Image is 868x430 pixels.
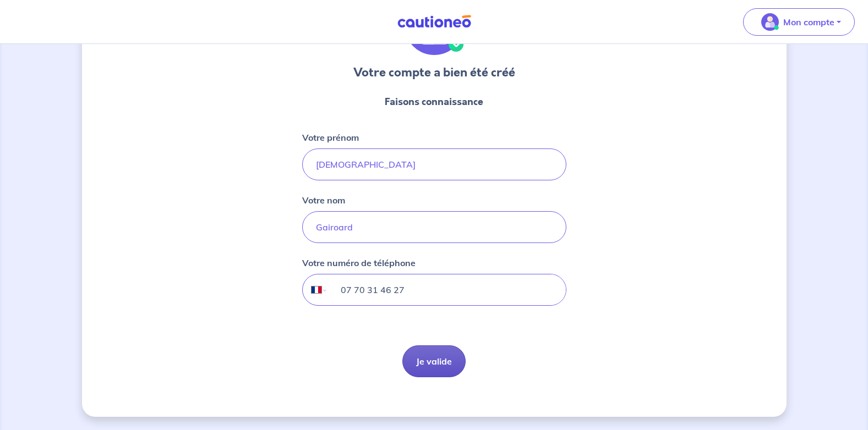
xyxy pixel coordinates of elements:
[783,15,834,29] p: Mon compte
[302,148,566,180] input: John
[302,194,345,207] p: Votre nom
[743,8,855,36] button: illu_account_valid_menu.svgMon compte
[353,64,515,81] h3: Votre compte a bien été créé
[302,131,359,144] p: Votre prénom
[402,345,466,377] button: Je valide
[393,15,476,29] img: Cautioneo
[385,95,483,109] p: Faisons connaissance
[327,274,565,305] input: 06 34 34 34 34
[302,211,566,243] input: Doe
[761,13,779,31] img: illu_account_valid_menu.svg
[302,256,416,269] p: Votre numéro de téléphone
